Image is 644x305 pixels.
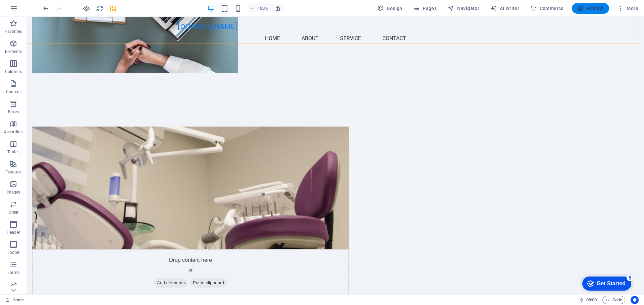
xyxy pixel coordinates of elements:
h6: 100% [257,4,268,12]
span: More [617,5,638,12]
span: 00 00 [586,296,597,304]
button: More [614,3,641,14]
button: Publish [572,3,609,14]
p: Accordion [4,129,23,135]
span: AI Writer [490,5,519,12]
span: Publish [577,5,604,12]
button: Design [375,3,405,14]
i: Undo: Change text (Ctrl+Z) [42,5,50,12]
button: Code [602,296,625,304]
p: Tables [7,149,19,155]
div: Get Started 5 items remaining, 0% complete [5,3,54,17]
div: Drop content here [5,232,322,280]
i: On resize automatically adjust zoom level to fit chosen device. [275,5,281,11]
button: AI Writer [487,3,522,14]
button: save [109,4,117,12]
span: Commerce [530,5,564,12]
span: Navigator [447,5,479,12]
p: Elements [5,49,22,54]
button: Pages [411,3,439,14]
span: Code [605,296,622,304]
p: Forms [7,270,19,275]
p: Favorites [5,29,22,34]
p: Content [6,89,21,94]
p: Slider [8,210,19,215]
h6: Session time [579,296,597,304]
i: Reload page [96,5,104,12]
button: Navigator [445,3,482,14]
span: : [591,297,592,302]
button: 100% [247,4,271,12]
p: Boxes [8,109,19,115]
div: 5 [50,1,56,8]
iframe: To enrich screen reader interactions, please activate Accessibility in Grammarly extension settings [27,17,644,294]
p: Features [5,169,21,175]
button: reload [96,4,104,12]
p: Footer [7,250,19,255]
i: Save (Ctrl+S) [109,5,117,12]
p: Images [7,189,20,195]
span: Design [377,5,402,12]
button: Usercentrics [631,296,639,304]
a: Click to cancel selection. Double-click to open Pages [5,296,24,304]
button: undo [42,4,50,12]
p: Header [7,230,20,235]
div: Get Started [20,7,49,13]
span: Add elements [127,261,161,271]
span: Pages [413,5,437,12]
span: Paste clipboard [163,261,200,271]
button: Click here to leave preview mode and continue editing [82,4,90,12]
p: Columns [5,69,22,74]
button: Commerce [527,3,567,14]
